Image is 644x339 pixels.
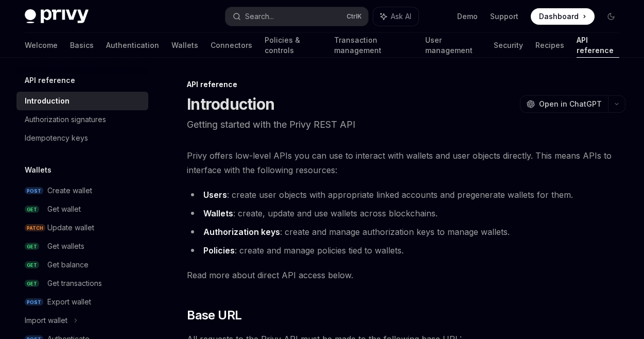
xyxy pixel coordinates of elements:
button: Open in ChatGPT [520,95,608,113]
button: Toggle dark mode [603,8,619,25]
h5: API reference [25,74,75,87]
div: Create wallet [47,184,92,197]
a: User management [425,33,481,58]
div: Get wallet [47,203,81,215]
span: GET [25,206,39,213]
img: dark logo [25,9,89,24]
strong: Authorization keys [203,227,280,237]
p: Getting started with the Privy REST API [187,117,625,132]
li: : create and manage policies tied to wallets. [187,243,625,258]
a: API reference [577,33,619,58]
a: Dashboard [531,8,595,25]
h5: Wallets [25,164,51,176]
a: Connectors [211,33,252,58]
div: Export wallet [47,296,91,308]
a: GETGet transactions [16,274,148,293]
a: Idempotency keys [16,129,148,147]
button: Ask AI [373,7,419,26]
li: : create, update and use wallets across blockchains. [187,206,625,221]
a: Transaction management [334,33,413,58]
a: Recipes [535,33,564,58]
a: Introduction [16,92,148,110]
span: GET [25,261,39,269]
span: POST [25,298,43,306]
div: Update wallet [47,222,94,234]
div: Idempotency keys [25,132,88,144]
span: Open in ChatGPT [539,99,602,109]
div: Get transactions [47,277,102,290]
span: Ask AI [391,11,411,22]
span: Base URL [187,307,241,324]
a: Welcome [25,33,58,58]
a: Demo [457,11,478,22]
span: GET [25,280,39,287]
li: : create user objects with appropriate linked accounts and pregenerate wallets for them. [187,188,625,202]
a: Policies & controls [265,33,322,58]
a: POSTExport wallet [16,293,148,311]
a: Wallets [171,33,198,58]
span: Ctrl K [346,12,362,21]
a: GETGet wallets [16,237,148,256]
span: POST [25,187,43,195]
div: Search... [245,10,274,23]
span: Privy offers low-level APIs you can use to interact with wallets and user objects directly. This ... [187,148,625,177]
a: GETGet wallet [16,200,148,218]
li: : create and manage authorization keys to manage wallets. [187,225,625,239]
div: API reference [187,79,625,90]
div: Authorization signatures [25,113,106,126]
strong: Policies [203,245,235,256]
a: Support [490,11,518,22]
button: Search...CtrlK [225,7,368,26]
a: GETGet balance [16,256,148,274]
div: Get wallets [47,240,84,252]
span: GET [25,243,39,250]
span: Dashboard [539,11,579,22]
h1: Introduction [187,95,274,113]
strong: Users [203,190,227,200]
a: Security [494,33,523,58]
div: Introduction [25,95,69,107]
span: PATCH [25,224,45,232]
div: Get balance [47,259,89,271]
a: POSTCreate wallet [16,181,148,200]
strong: Wallets [203,208,233,218]
a: PATCHUpdate wallet [16,218,148,237]
span: Read more about direct API access below. [187,268,625,282]
a: Authentication [106,33,159,58]
a: Authorization signatures [16,110,148,129]
a: Basics [70,33,94,58]
div: Import wallet [25,314,67,327]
